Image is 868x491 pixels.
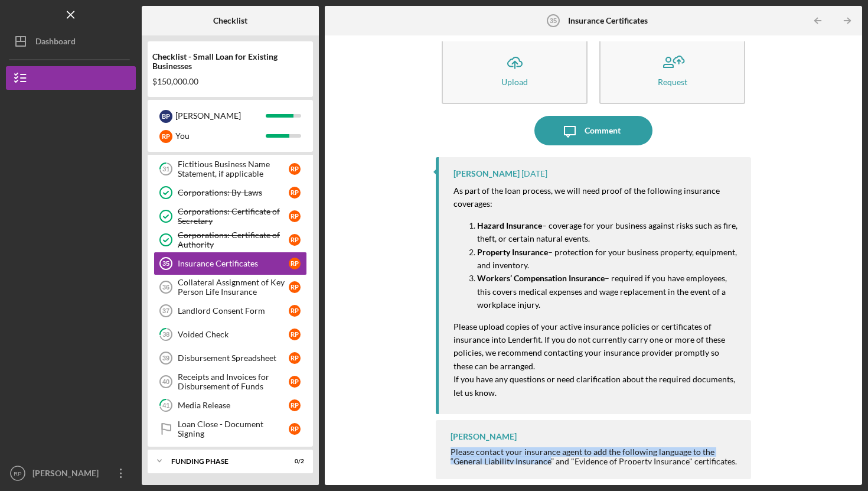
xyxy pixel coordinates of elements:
[159,130,172,143] div: R P
[289,329,301,340] div: R P
[453,186,722,209] mark: As part of the loan process, we will need proof of the following insurance coverages:
[6,30,136,53] button: Dashboard
[477,273,605,283] mark: Workers’ Compensation Insurance
[154,252,307,275] a: 35Insurance CertificatesRP
[453,169,520,178] div: [PERSON_NAME]
[162,165,169,173] tspan: 31
[178,420,289,438] div: Loan Close - Document Signing
[477,273,729,310] mark: – required if you have employees, this covers medical expenses and wage replacement in the event ...
[289,352,301,364] div: R P
[477,220,739,243] mark: – coverage for your business against risks such as fire, theft, or certain natural events.
[289,187,301,199] div: R P
[599,36,745,104] button: Request
[289,376,301,388] div: R P
[178,188,289,197] div: Corporations: By-Laws
[178,306,289,316] div: Landlord Consent Form
[162,260,169,267] tspan: 35
[442,36,588,104] button: Upload
[283,458,304,465] div: 0 / 2
[178,353,289,363] div: Disbursement Spreadsheet
[35,30,76,56] div: Dashboard
[162,355,169,362] tspan: 39
[154,370,307,394] a: 40Receipts and Invoices for Disbursement of FundsRP
[162,331,169,339] tspan: 38
[154,228,307,252] a: Corporations: Certificate of AuthorityRP
[178,372,289,391] div: Receipts and Invoices for Disbursement of Funds
[453,321,727,371] mark: Please upload copies of your active insurance policies or certificates of insurance into Lenderfi...
[534,116,652,145] button: Comment
[289,258,301,269] div: R P
[477,247,739,270] mark: – protection for your business property, equipment, and inventory.
[178,230,289,249] div: Corporations: Certificate of Authority
[175,106,266,126] div: [PERSON_NAME]
[477,220,542,230] mark: Hazard Insurance
[501,77,528,86] div: Upload
[289,423,301,435] div: R P
[159,110,172,123] div: B P
[152,77,308,86] div: $150,000.00
[550,17,557,24] tspan: 35
[289,234,301,246] div: R P
[289,399,301,411] div: R P
[162,378,169,385] tspan: 40
[178,401,289,410] div: Media Release
[178,278,289,297] div: Collateral Assignment of Key Person Life Insurance
[14,470,21,477] text: RP
[154,157,307,181] a: 31Fictitious Business Name Statement, if applicableRP
[178,160,289,178] div: Fictitious Business Name Statement, if applicable
[154,204,307,228] a: Corporations: Certificate of SecretaryRP
[154,346,307,370] a: 39Disbursement SpreadsheetRP
[30,461,106,488] div: [PERSON_NAME]
[154,417,307,441] a: Loan Close - Document SigningRP
[162,284,169,291] tspan: 36
[453,374,737,397] mark: If you have any questions or need clarification about the required documents, let us know.
[154,394,307,417] a: 41Media ReleaseRP
[658,77,687,86] div: Request
[289,210,301,222] div: R P
[213,16,247,25] b: Checklist
[154,275,307,299] a: 36Collateral Assignment of Key Person Life InsuranceRP
[171,458,275,465] div: Funding Phase
[289,281,301,293] div: R P
[568,16,648,25] b: Insurance Certificates
[6,461,136,485] button: RP[PERSON_NAME]
[152,52,308,71] div: Checklist - Small Loan for Existing Businesses
[154,299,307,323] a: 37Landlord Consent FormRP
[289,305,301,317] div: R P
[162,402,169,409] tspan: 41
[178,207,289,226] div: Corporations: Certificate of Secretary
[477,247,548,257] mark: Property Insurance
[585,116,621,145] div: Comment
[154,323,307,346] a: 38Voided CheckRP
[521,169,547,178] time: 2025-10-06 20:36
[451,432,517,441] div: [PERSON_NAME]
[162,307,169,314] tspan: 37
[175,126,266,146] div: You
[178,330,289,339] div: Voided Check
[289,163,301,175] div: R P
[178,259,289,268] div: Insurance Certificates
[154,181,307,204] a: Corporations: By-LawsRP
